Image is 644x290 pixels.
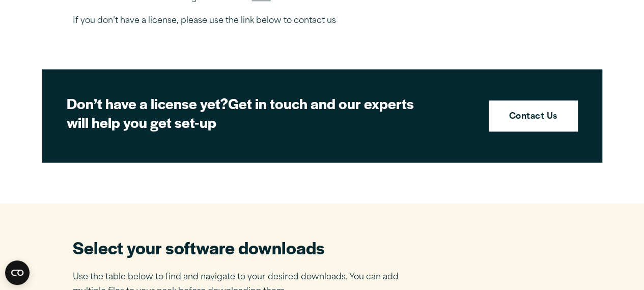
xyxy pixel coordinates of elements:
[5,260,30,285] button: Open CMP widget
[489,100,578,132] a: Contact Us
[73,14,429,29] p: If you don’t have a license, please use the link below to contact us
[67,93,228,113] strong: Don’t have a license yet?
[73,236,414,259] h2: Select your software downloads
[509,111,557,124] strong: Contact Us
[67,94,423,132] h2: Get in touch and our experts will help you get set-up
